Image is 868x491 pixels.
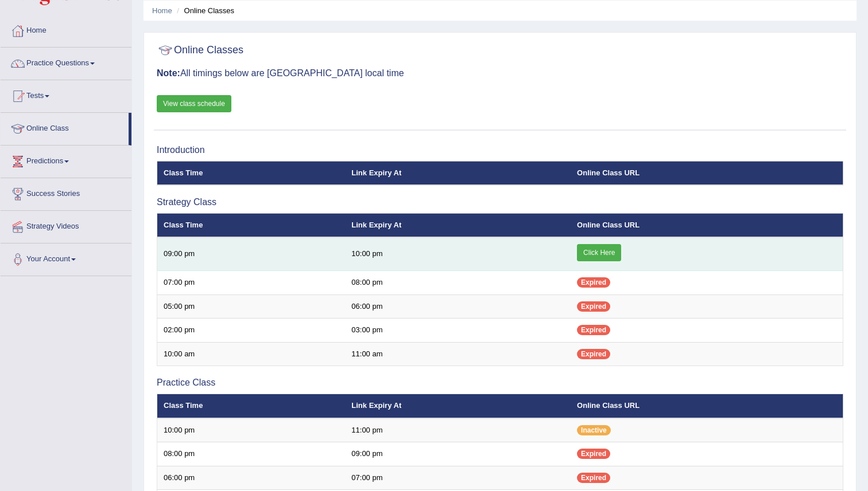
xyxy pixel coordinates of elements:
[577,349,610,359] span: Expired
[571,161,843,185] th: Online Class URL
[345,294,571,319] td: 06:00 pm
[345,213,571,237] th: Link Expiry At
[157,418,346,442] td: 10:00 pm
[577,449,610,459] span: Expired
[345,161,571,185] th: Link Expiry At
[1,80,131,109] a: Tests
[1,243,131,272] a: Your Account
[157,319,346,343] td: 02:00 pm
[157,442,346,466] td: 08:00 pm
[1,146,131,174] a: Predictions
[577,301,610,312] span: Expired
[345,342,571,366] td: 11:00 am
[174,5,234,16] li: Online Classes
[577,473,610,483] span: Expired
[157,342,346,366] td: 10:00 am
[577,425,611,435] span: Inactive
[1,178,131,207] a: Success Stories
[157,145,843,155] h3: Introduction
[345,466,571,490] td: 07:00 pm
[1,15,131,44] a: Home
[345,319,571,343] td: 03:00 pm
[157,394,346,418] th: Class Time
[157,161,346,185] th: Class Time
[577,325,610,335] span: Expired
[345,442,571,466] td: 09:00 pm
[152,6,172,15] a: Home
[1,211,131,239] a: Strategy Videos
[577,244,621,261] a: Click Here
[345,418,571,442] td: 11:00 pm
[1,48,131,76] a: Practice Questions
[345,237,571,271] td: 10:00 pm
[571,213,843,237] th: Online Class URL
[577,277,610,288] span: Expired
[157,271,346,295] td: 07:00 pm
[1,113,129,142] a: Online Class
[157,68,180,78] b: Note:
[157,294,346,319] td: 05:00 pm
[345,394,571,418] th: Link Expiry At
[157,378,843,388] h3: Practice Class
[157,42,243,59] h2: Online Classes
[157,466,346,490] td: 06:00 pm
[157,213,346,237] th: Class Time
[571,394,843,418] th: Online Class URL
[157,68,843,78] h3: All timings below are [GEOGRAPHIC_DATA] local time
[157,237,346,271] td: 09:00 pm
[345,271,571,295] td: 08:00 pm
[157,197,843,207] h3: Strategy Class
[157,95,231,112] a: View class schedule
